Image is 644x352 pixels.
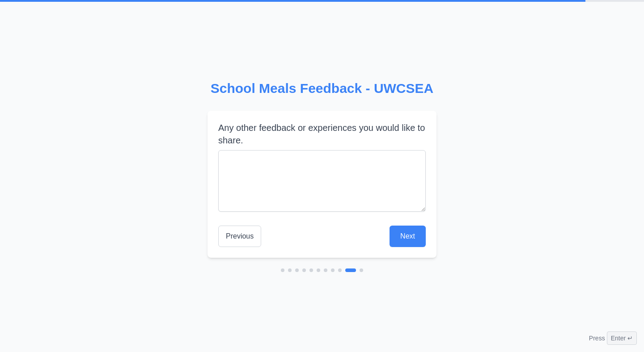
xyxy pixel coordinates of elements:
[218,226,261,247] button: Previous
[218,122,426,147] label: Any other feedback or experiences you would like to share.
[607,331,637,345] span: Enter ↵
[390,226,426,247] button: Next
[208,80,436,96] h2: School Meals Feedback - UWCSEA
[589,331,637,345] div: Press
